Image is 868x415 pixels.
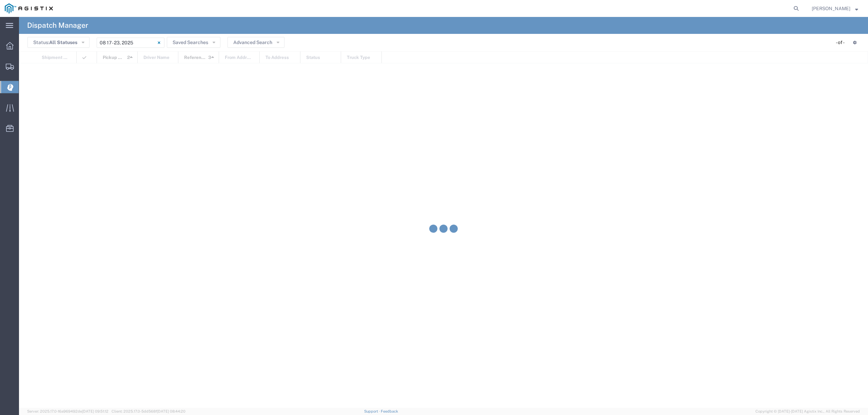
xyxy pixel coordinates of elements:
[228,37,284,48] button: Advanced Search
[49,40,77,45] span: All Statuses
[381,409,398,413] a: Feedback
[27,37,90,48] button: Status:All Statuses
[364,409,381,413] a: Support
[167,37,220,48] button: Saved Searches
[836,39,848,46] div: - of -
[812,5,850,12] span: Lorretta Ayala
[811,4,859,13] button: [PERSON_NAME]
[755,409,860,414] span: Copyright © [DATE]-[DATE] Agistix Inc., All Rights Reserved
[157,409,185,413] span: [DATE] 08:44:20
[5,3,53,14] img: logo
[82,409,108,413] span: [DATE] 09:51:12
[27,409,108,413] span: Server: 2025.17.0-16a969492de
[27,17,88,34] h4: Dispatch Manager
[112,409,185,413] span: Client: 2025.17.0-5dd568f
